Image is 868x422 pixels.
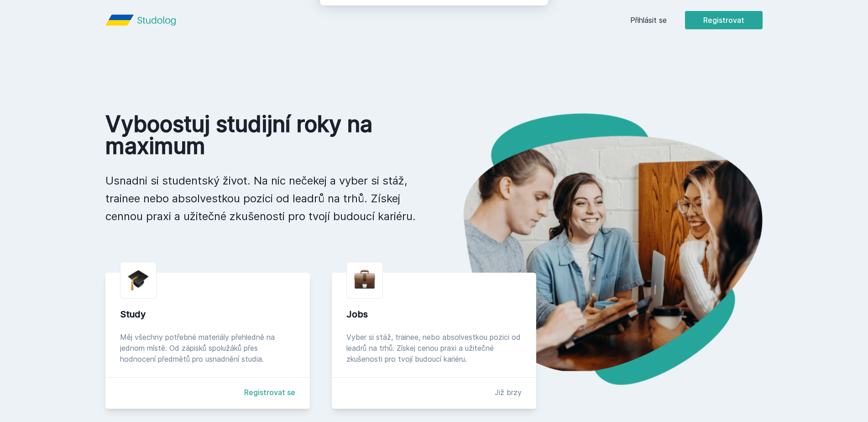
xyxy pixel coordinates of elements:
div: Již brzy [495,387,522,398]
img: hero.png [434,113,763,385]
p: Usnadni si studentský život. Na nic nečekej a vyber si stáž, trainee nebo absolvestkou pozici od ... [105,172,419,225]
div: Study [120,308,295,321]
button: Jasně, jsem pro [457,47,537,70]
div: Měj všechny potřebné materiály přehledně na jednom místě. Od zápisků spolužáků přes hodnocení pře... [120,332,295,364]
div: Jobs [346,308,522,321]
h1: Vyboostuj studijní roky na maximum [105,113,419,157]
img: briefcase.png [354,268,375,291]
img: graduation-cap.png [128,269,149,291]
a: Registrovat se [244,387,295,398]
div: [PERSON_NAME] dostávat tipy ohledně studia, nových testů, hodnocení učitelů a předmětů? [367,11,537,32]
button: Ne [419,47,452,70]
div: Vyber si stáž, trainee, nebo absolvestkou pozici od leadrů na trhů. Získej cenou praxi a užitečné... [346,332,522,364]
img: notification icon [331,11,367,47]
